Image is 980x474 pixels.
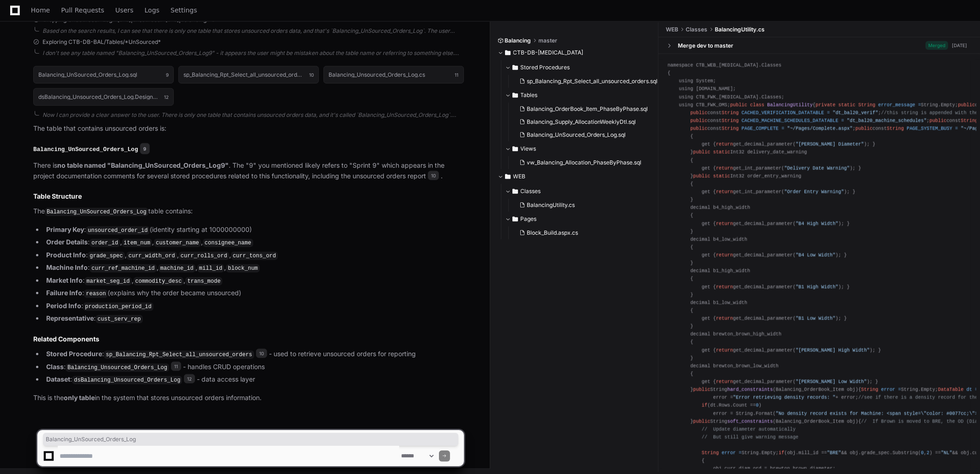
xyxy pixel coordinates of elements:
[666,26,678,33] span: WEB
[716,221,733,226] span: return
[539,37,558,44] span: master
[505,141,659,156] button: Views
[887,126,904,131] span: String
[498,169,651,184] button: WEB
[527,201,575,209] span: BalancingUtility.cs
[43,288,464,299] li: : (explains why the order became unsourced)
[43,313,464,324] li: :
[527,131,626,139] span: Balancing_UnSourced_Orders_Log.sql
[756,402,759,408] span: 0
[183,72,304,78] h1: sp_Balancing_Rpt_Select_all_unsourced_orders.sql
[512,213,518,225] svg: Directory
[38,72,137,78] h1: Balancing_UnSourced_Orders_Log.sql
[742,118,838,123] span: CACHED_MACHINE_SCHEDULES_DATATABLE
[716,252,733,258] span: return
[505,212,651,226] button: Pages
[847,118,927,123] span: "dt_bal20_machine_schedules"
[33,123,464,134] p: The table that contains unsourced orders is:
[527,159,642,166] span: vw_Balancing_Allocation_PhaseByPhase.sql
[226,264,260,273] code: block_num
[512,90,518,101] svg: Directory
[702,402,707,408] span: if
[33,66,174,84] button: Balancing_UnSourced_Orders_Log.sql9
[145,7,159,13] span: Logs
[693,173,710,179] span: public
[693,149,710,155] span: public
[796,316,835,321] span: "B1 Low Width"
[46,251,86,259] strong: Product Info
[43,275,464,286] li: : , ,
[33,206,464,217] p: The table contains:
[86,226,150,235] code: unsourced_order_id
[90,239,120,247] code: order_id
[827,110,830,115] span: =
[66,364,169,372] code: Balancing_Unsourced_Orders_Log
[505,47,511,58] svg: Directory
[45,208,148,216] code: Balancing_UnSourced_Orders_Log
[521,64,570,71] span: Stored Procedures
[329,72,425,78] h1: Balancing_Unsourced_Orders_Log.cs
[85,277,132,286] code: market_seg_id
[33,192,464,201] h2: Table Structure
[116,7,134,13] span: Users
[33,88,174,106] button: dsBalancing_Unsourced_Orders_Log.Designer.cs12
[88,252,125,260] code: grade_spec
[516,199,646,212] button: BalancingUtility.cs
[716,347,733,353] span: return
[841,118,844,123] span: =
[43,38,161,46] span: Exploring CTB-DB-BAL/Tables/*UnSourced*
[727,387,773,392] span: hard_constraints
[713,149,730,155] span: static
[678,42,733,49] div: Merge dev to master
[961,118,978,123] span: String
[90,264,157,273] code: curr_ref_machine_id
[57,161,229,169] strong: no table named "Balancing_UnSourced_Orders_Log9"
[104,351,254,359] code: sp_Balancing_Rpt_Select_all_unsourced_orders
[781,126,784,131] span: =
[46,238,88,246] strong: Order Details
[784,189,844,194] span: "Order Entry Warning"
[838,102,855,108] span: static
[46,350,102,358] strong: Stored Procedure
[715,26,765,33] span: BalancingUtility.cs
[455,71,459,79] span: 11
[122,239,152,247] code: item_num
[46,263,88,271] strong: Machine Info
[767,102,813,108] span: BalancingUtility
[907,126,952,131] span: PAGE_SYSTEM_BUSY
[83,303,153,311] code: production_period_id
[171,362,181,371] span: 11
[716,316,733,321] span: return
[33,334,464,344] h2: Related Components
[952,42,967,49] div: [DATE]
[742,110,824,115] span: CACHED_VERIFICATION_DATATABLE
[184,374,195,383] span: 12
[158,264,195,273] code: machine_id
[256,349,267,358] span: 10
[898,387,901,392] span: =
[521,188,541,195] span: Classes
[498,45,651,60] button: CTB-DB-[MEDICAL_DATA]
[309,71,314,79] span: 10
[178,66,319,84] button: sp_Balancing_Rpt_Select_all_unsourced_orders.sql10
[918,102,921,108] span: =
[505,37,531,44] span: Balancing
[512,186,518,197] svg: Directory
[521,145,536,152] span: Views
[516,103,653,115] button: Balancing_OrderBook_Item_PhaseByPhase.sql
[796,141,864,147] span: "[PERSON_NAME] Diameter"
[512,143,518,154] svg: Directory
[521,215,537,223] span: Pages
[716,165,733,171] span: return
[690,118,707,123] span: public
[784,165,850,171] span: "Delivery Date Warning"
[203,239,253,247] code: consignee_name
[722,118,739,123] span: String
[716,284,733,290] span: return
[967,387,972,392] span: dt
[231,252,278,260] code: curr_tons_ord
[512,62,518,73] svg: Directory
[938,387,963,392] span: DataTable
[166,71,169,79] span: 9
[43,362,464,373] li: : - handles CRUD operations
